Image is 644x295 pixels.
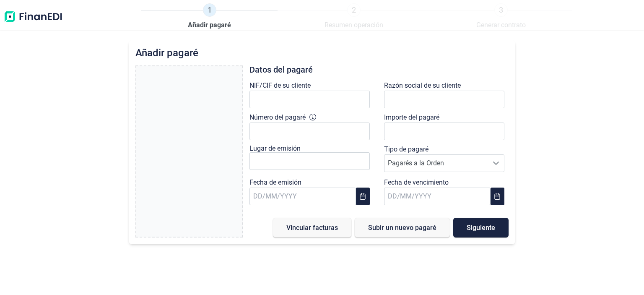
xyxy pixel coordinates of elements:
input: DD/MM/YYYY [249,188,356,205]
button: Subir un nuevo pagaré [355,218,450,238]
label: Fecha de emisión [249,178,301,188]
button: Choose Date [491,188,504,205]
label: Número del pagaré [249,112,306,123]
label: Tipo de pagaré [384,144,428,154]
button: Vincular facturas [273,218,351,238]
button: Siguiente [453,218,509,238]
a: 1Añadir pagaré [188,3,231,30]
label: Lugar de emisión [249,144,301,152]
span: Pagarés a la Orden [384,155,488,172]
span: Subir un nuevo pagaré [368,225,436,231]
button: Choose Date [356,188,370,205]
span: Siguiente [467,225,495,231]
label: Importe del pagaré [384,112,439,123]
label: Razón social de su cliente [384,81,461,91]
input: DD/MM/YYYY [384,188,491,205]
h2: Añadir pagaré [135,47,509,59]
span: 1 [203,3,216,17]
h3: Datos del pagaré [249,65,509,74]
img: Logo de aplicación [3,3,63,30]
span: Vincular facturas [286,225,338,231]
label: NIF/CIF de su cliente [249,81,311,91]
span: Añadir pagaré [188,20,231,30]
label: Fecha de vencimiento [384,178,449,188]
